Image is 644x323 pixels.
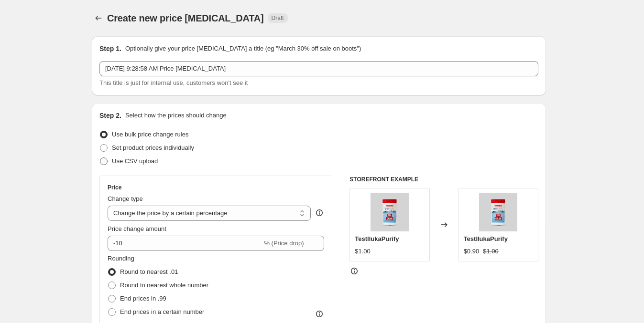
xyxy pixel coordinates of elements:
[108,236,262,251] input: -15
[120,308,204,315] span: End prices in a certain number
[349,176,538,183] h6: STOREFRONT EXAMPLE
[99,44,121,53] h2: Step 1.
[125,44,361,53] p: Optionally give your price [MEDICAL_DATA] a title (eg "March 30% off sale on boots")
[272,14,284,22] span: Draft
[120,281,208,289] span: Round to nearest whole number
[464,247,480,256] div: $0.90
[99,61,538,76] input: 30% off holiday sale
[108,184,121,191] h3: Price
[99,79,248,86] span: This title is just for internal use, customers won't see it
[112,131,188,138] span: Use bulk price change rules
[108,195,143,202] span: Change type
[108,255,134,262] span: Rounding
[371,193,409,231] img: Chlorine-1_400x_95b40e1d-fe78-4763-85e0-2b4a963ca818_80x.jpg
[355,247,371,256] div: $1.00
[479,193,517,231] img: Chlorine-1_400x_95b40e1d-fe78-4763-85e0-2b4a963ca818_80x.jpg
[264,240,304,247] span: % (Price drop)
[483,247,499,256] strike: $1.00
[125,111,227,120] p: Select how the prices should change
[355,235,399,242] span: TestIlukaPurify
[108,225,166,232] span: Price change amount
[315,208,324,218] div: help
[112,144,194,151] span: Set product prices individually
[120,268,178,275] span: Round to nearest .01
[107,13,264,23] span: Create new price [MEDICAL_DATA]
[464,235,508,242] span: TestIlukaPurify
[120,295,166,302] span: End prices in .99
[112,157,158,165] span: Use CSV upload
[92,11,105,25] button: Price change jobs
[99,111,121,120] h2: Step 2.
